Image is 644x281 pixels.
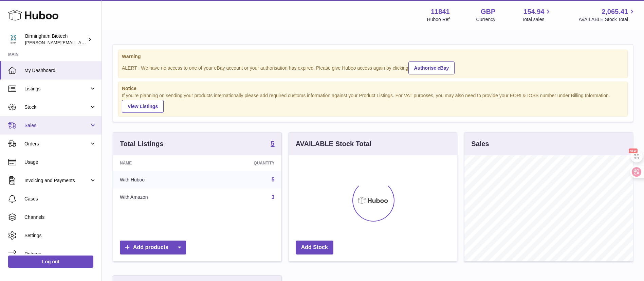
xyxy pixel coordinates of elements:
strong: Notice [122,85,624,92]
span: Listings [24,86,89,92]
th: Quantity [205,155,281,171]
strong: 11841 [431,7,450,16]
strong: GBP [481,7,495,16]
div: If you're planning on sending your products internationally please add required customs informati... [122,92,624,113]
img: m.hsu@birminghambiotech.co.uk [8,34,18,45]
h3: Sales [471,139,489,148]
span: Orders [24,141,89,147]
span: Invoicing and Payments [24,177,89,184]
span: AVAILABLE Stock Total [578,16,636,23]
span: Returns [24,251,96,257]
span: Channels [24,214,96,221]
a: 154.94 Total sales [522,7,552,23]
a: 5 [271,140,275,148]
span: [PERSON_NAME][EMAIL_ADDRESS][DOMAIN_NAME] [25,40,136,45]
span: Usage [24,159,96,165]
span: 2,065.41 [602,7,628,16]
h3: AVAILABLE Stock Total [296,139,371,148]
a: 2,065.41 AVAILABLE Stock Total [578,7,636,23]
strong: 5 [271,140,275,147]
div: Huboo Ref [427,16,450,23]
div: ALERT : We have no access to one of your eBay account or your authorisation has expired. Please g... [122,60,624,74]
a: Authorise eBay [408,62,455,74]
td: With Amazon [113,189,205,206]
span: My Dashboard [24,67,96,74]
span: Sales [24,122,89,129]
a: View Listings [122,100,164,113]
div: Currency [476,16,496,23]
span: Total sales [522,16,552,23]
td: With Huboo [113,171,205,189]
a: 3 [272,194,275,200]
a: Log out [8,256,93,268]
span: Stock [24,104,89,110]
span: 154.94 [523,7,544,16]
a: Add products [120,241,186,254]
span: Settings [24,232,96,239]
span: Cases [24,196,96,202]
th: Name [113,155,205,171]
div: Birmingham Biotech [25,33,86,46]
strong: Warning [122,53,624,60]
a: Add Stock [296,241,333,254]
h3: Total Listings [120,139,164,148]
a: 5 [272,177,275,182]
